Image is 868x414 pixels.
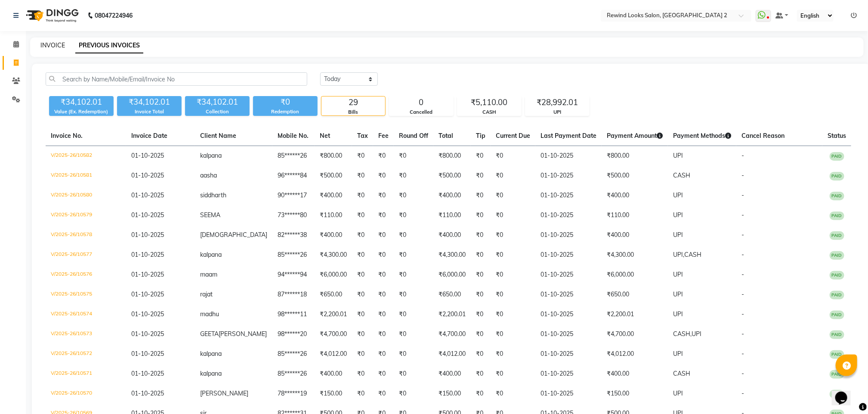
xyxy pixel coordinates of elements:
[471,186,491,205] td: ₹0
[602,166,668,186] td: ₹500.00
[673,310,683,318] span: UPI
[692,330,701,338] span: UPI
[185,108,250,115] div: Collection
[352,166,373,186] td: ₹0
[471,285,491,305] td: ₹0
[315,265,352,285] td: ₹6,000.00
[200,310,219,318] span: madhu
[185,96,250,108] div: ₹34,102.01
[373,186,394,205] td: ₹0
[433,166,471,186] td: ₹500.00
[373,265,394,285] td: ₹0
[471,205,491,225] td: ₹0
[200,231,267,239] span: [DEMOGRAPHIC_DATA]
[200,251,222,258] span: kalpana
[830,390,844,398] span: PAID
[131,310,164,318] span: 01-10-2025
[525,96,589,109] div: ₹28,992.01
[394,186,433,205] td: ₹0
[352,324,373,344] td: ₹0
[741,271,744,278] span: -
[673,191,683,199] span: UPI
[46,245,126,265] td: V/2025-26/10577
[200,389,248,397] span: [PERSON_NAME]
[433,225,471,245] td: ₹400.00
[200,211,220,219] span: SEEMA
[200,171,217,179] span: aasha
[22,3,81,28] img: logo
[673,231,683,239] span: UPI
[352,265,373,285] td: ₹0
[471,364,491,384] td: ₹0
[200,271,217,278] span: maam
[357,132,368,140] span: Tax
[315,364,352,384] td: ₹400.00
[131,191,164,199] span: 01-10-2025
[673,152,683,159] span: UPI
[46,324,126,344] td: V/2025-26/10573
[253,96,318,108] div: ₹0
[535,245,602,265] td: 01-10-2025
[117,108,182,115] div: Invoice Total
[51,132,83,140] span: Invoice No.
[131,370,164,377] span: 01-10-2025
[741,251,744,258] span: -
[491,186,535,205] td: ₹0
[673,350,683,358] span: UPI
[673,389,683,397] span: UPI
[433,186,471,205] td: ₹400.00
[471,166,491,186] td: ₹0
[741,191,744,199] span: -
[131,211,164,219] span: 01-10-2025
[471,146,491,166] td: ₹0
[491,245,535,265] td: ₹0
[433,305,471,324] td: ₹2,200.01
[352,225,373,245] td: ₹0
[830,350,844,359] span: PAID
[535,146,602,166] td: 01-10-2025
[373,146,394,166] td: ₹0
[131,350,164,358] span: 01-10-2025
[352,186,373,205] td: ₹0
[496,132,530,140] span: Current Due
[741,132,785,140] span: Cancel Reason
[471,305,491,324] td: ₹0
[200,370,222,377] span: kalpana
[602,265,668,285] td: ₹6,000.00
[828,132,846,140] span: Status
[491,265,535,285] td: ₹0
[471,324,491,344] td: ₹0
[830,271,844,280] span: PAID
[373,384,394,404] td: ₹0
[200,152,222,159] span: kalpana
[673,251,684,258] span: UPI,
[373,285,394,305] td: ₹0
[535,225,602,245] td: 01-10-2025
[352,344,373,364] td: ₹0
[394,245,433,265] td: ₹0
[394,146,433,166] td: ₹0
[75,38,143,53] a: PREVIOUS INVOICES
[389,109,453,116] div: Cancelled
[491,305,535,324] td: ₹0
[131,152,164,159] span: 01-10-2025
[741,350,744,358] span: -
[832,380,859,405] iframe: chat widget
[673,171,690,179] span: CASH
[352,305,373,324] td: ₹0
[315,324,352,344] td: ₹4,700.00
[741,171,744,179] span: -
[46,285,126,305] td: V/2025-26/10575
[673,290,683,298] span: UPI
[457,109,521,116] div: CASH
[131,290,164,298] span: 01-10-2025
[433,384,471,404] td: ₹150.00
[373,344,394,364] td: ₹0
[433,285,471,305] td: ₹650.00
[830,212,844,220] span: PAID
[471,265,491,285] td: ₹0
[352,364,373,384] td: ₹0
[830,152,844,161] span: PAID
[741,211,744,219] span: -
[200,330,219,338] span: GEETA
